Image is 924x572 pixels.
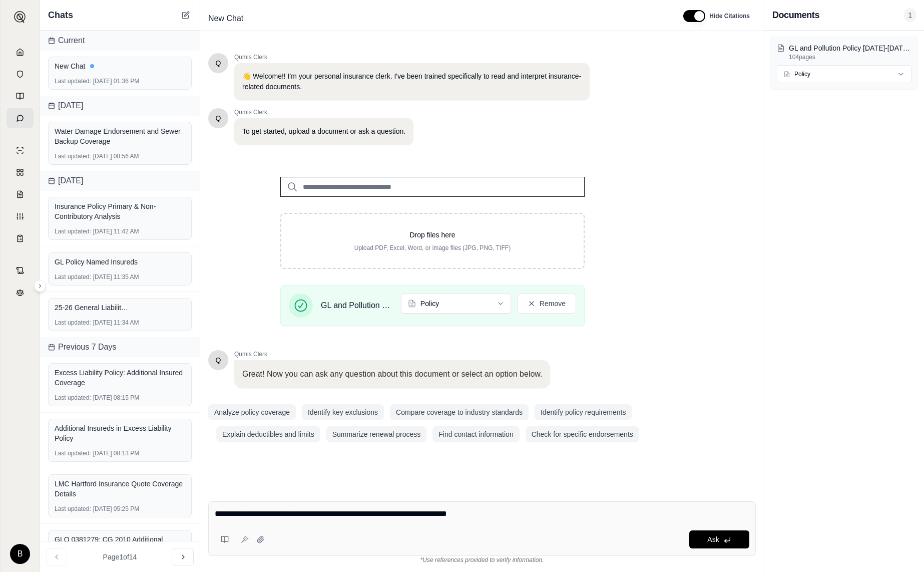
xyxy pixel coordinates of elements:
[216,355,221,365] span: Hello
[55,449,91,457] span: Last updated:
[55,152,185,160] div: [DATE] 08:56 AM
[10,7,30,27] button: Expand sidebar
[55,227,91,235] span: Last updated:
[234,350,550,358] span: Qumis Clerk
[7,260,34,280] a: Contract Analysis
[55,257,185,267] div: GL Policy Named Insureds
[7,228,34,248] a: Coverage Table
[302,404,384,420] button: Identify key exclusions
[789,53,911,61] p: 104 pages
[55,534,185,554] div: GLO 0381279: CG 2010 Additional Insured Limits
[55,77,185,85] div: [DATE] 01:36 PM
[432,426,519,442] button: Find contact information
[7,86,34,106] a: Prompt Library
[208,404,296,420] button: Analyze policy coverage
[7,184,34,204] a: Claim Coverage
[34,280,46,292] button: Expand sidebar
[777,43,911,61] button: GL and Pollution Policy [DATE]-[DATE] (002).pdf104pages
[7,206,34,226] a: Custom Report
[55,273,91,281] span: Last updated:
[55,394,185,402] div: [DATE] 08:15 PM
[40,337,200,357] div: Previous 7 Days
[55,319,91,327] span: Last updated:
[689,530,749,548] button: Ask
[10,544,30,564] div: B
[208,556,756,564] div: *Use references provided to verify information.
[55,152,91,160] span: Last updated:
[55,61,185,71] div: New Chat
[7,140,34,160] a: Single Policy
[55,505,185,513] div: [DATE] 05:25 PM
[7,282,34,303] a: Legal Search Engine
[55,273,185,281] div: [DATE] 11:35 AM
[55,479,185,499] div: LMC Hartford Insurance Quote Coverage Details
[535,404,632,420] button: Identify policy requirements
[216,113,221,123] span: Hello
[390,404,529,420] button: Compare coverage to industry standards
[7,108,34,128] a: Chat
[55,423,185,443] div: Additional Insureds in Excess Liability Policy
[40,171,200,191] div: [DATE]
[297,230,568,240] p: Drop files here
[789,43,911,53] p: GL and Pollution Policy 2024-2025 (002).pdf
[216,426,320,442] button: Explain deductibles and limits
[55,449,185,457] div: [DATE] 08:13 PM
[180,9,192,21] button: New Chat
[7,64,34,84] a: Documents Vault
[55,505,91,513] span: Last updated:
[55,77,91,85] span: Last updated:
[40,31,200,51] div: Current
[55,394,91,402] span: Last updated:
[242,368,542,380] p: Great! Now you can ask any question about this document or select an option below.
[517,294,576,314] button: Remove
[709,12,750,20] span: Hide Citations
[103,552,137,562] span: Page 1 of 14
[297,244,568,252] p: Upload PDF, Excel, Word, or image files (JPG, PNG, TIFF)
[526,426,639,442] button: Check for specific endorsements
[234,108,413,116] span: Qumis Clerk
[48,8,73,22] span: Chats
[326,426,427,442] button: Summarize renewal process
[204,11,247,27] span: New Chat
[7,42,34,62] a: Home
[7,162,34,182] a: Policy Comparisons
[55,368,185,388] div: Excess Liability Policy: Additional Insured Coverage
[55,319,185,327] div: [DATE] 11:34 AM
[321,300,393,312] span: GL and Pollution Policy [DATE]-[DATE] (002).pdf
[216,58,221,68] span: Hello
[242,71,582,92] p: 👋 Welcome!! I'm your personal insurance clerk. I've been trained specifically to read and interpr...
[55,303,130,313] span: 25-26 General Liability Policy.PDF
[772,8,819,22] h3: Documents
[55,227,185,235] div: [DATE] 11:42 AM
[204,11,671,27] div: Edit Title
[55,126,185,146] div: Water Damage Endorsement and Sewer Backup Coverage
[55,201,185,221] div: Insurance Policy Primary & Non-Contributory Analysis
[242,126,405,137] p: To get started, upload a document or ask a question.
[40,96,200,116] div: [DATE]
[234,53,590,61] span: Qumis Clerk
[14,11,26,23] img: Expand sidebar
[707,535,719,543] span: Ask
[904,8,916,22] span: 1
